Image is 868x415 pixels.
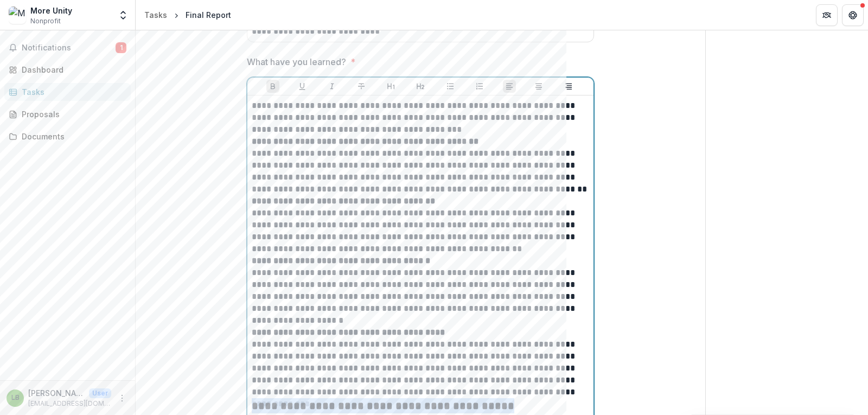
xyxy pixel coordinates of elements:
[385,80,398,93] button: Heading 1
[266,80,279,93] button: Bold
[116,4,131,26] button: Open entity switcher
[4,39,131,56] button: Notifications1
[22,43,116,53] span: Notifications
[842,4,864,26] button: Get Help
[30,16,61,26] span: Nonprofit
[28,399,111,408] p: [EMAIL_ADDRESS][DOMAIN_NAME]
[562,80,575,93] button: Align Right
[503,80,516,93] button: Align Left
[30,5,72,16] div: More Unity
[4,61,131,79] a: Dashboard
[532,80,545,93] button: Align Center
[4,127,131,145] a: Documents
[4,83,131,101] a: Tasks
[325,80,339,93] button: Italicize
[11,394,20,401] div: Lauren Beachom
[22,64,122,75] div: Dashboard
[473,80,486,93] button: Ordered List
[444,80,457,93] button: Bullet List
[22,131,122,142] div: Documents
[414,80,427,93] button: Heading 2
[355,80,368,93] button: Strike
[22,86,122,98] div: Tasks
[4,105,131,123] a: Proposals
[116,42,126,53] span: 1
[116,392,129,405] button: More
[296,80,309,93] button: Underline
[816,4,838,26] button: Partners
[28,387,85,399] p: [PERSON_NAME]
[247,55,346,68] p: What have you learned?
[144,9,167,21] div: Tasks
[140,7,235,23] nav: breadcrumb
[140,7,171,23] a: Tasks
[22,108,122,120] div: Proposals
[186,9,231,21] div: Final Report
[9,7,26,24] img: More Unity
[89,388,111,398] p: User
